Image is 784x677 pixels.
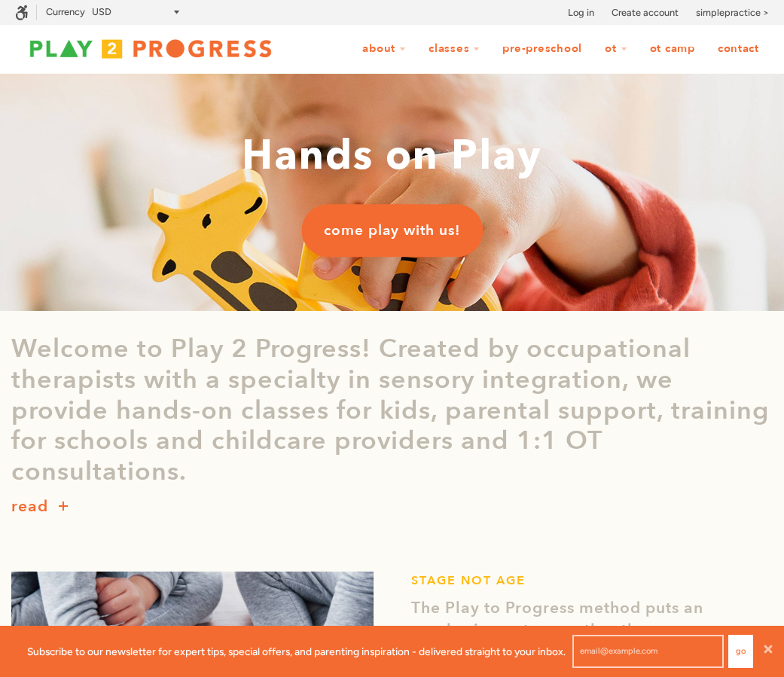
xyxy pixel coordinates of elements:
span: come play with us! [324,221,460,240]
img: Play2Progress logo [15,34,286,64]
a: Log in [568,5,594,20]
a: simplepractice > [696,5,769,20]
h1: STAGE NOT AGE [411,572,773,590]
a: come play with us! [301,204,483,257]
p: The Play to Progress method puts an emphasis on stage, rather than age. [411,597,773,642]
input: email@example.com [572,635,724,668]
a: Classes [419,35,490,63]
p: Welcome to Play 2 Progress! Created by occupational therapists with a specialty in sensory integr... [11,334,773,487]
p: Subscribe to our newsletter for expert tips, special offers, and parenting inspiration - delivere... [27,643,566,660]
a: OT [595,35,637,63]
a: Pre-Preschool [493,35,592,63]
a: OT Camp [640,35,705,63]
label: Currency [46,6,85,17]
a: Contact [708,35,769,63]
button: Go [728,635,753,668]
a: About [352,35,416,63]
a: Create account [612,5,679,20]
p: read [11,495,48,519]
